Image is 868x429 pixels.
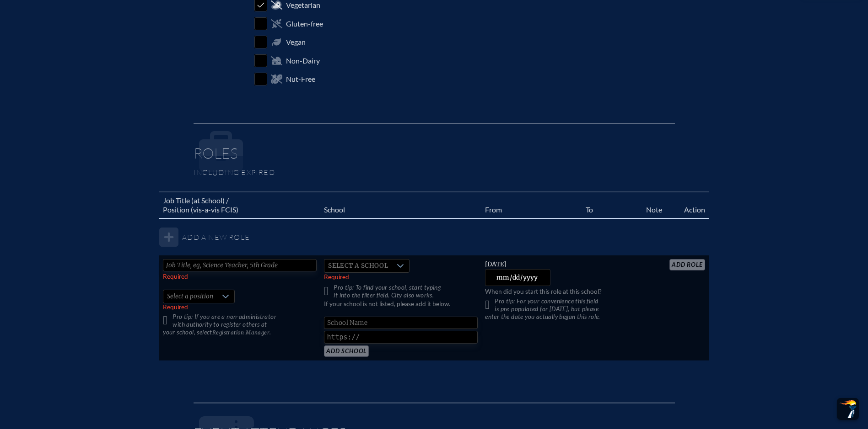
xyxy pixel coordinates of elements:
[324,273,349,281] label: Required
[163,290,217,303] span: Select a position
[163,303,188,311] span: Required
[320,192,481,218] th: School
[837,398,859,420] button: Scroll Top
[212,329,270,336] span: Registration Manager
[194,146,675,168] h1: Roles
[194,168,675,177] p: Including expired
[324,300,450,316] label: If your school is not listed, please add it below.
[163,313,317,336] p: Pro tip: If you are a non-administrator with authority to register others at your school, select .
[324,317,478,329] input: School Name
[642,192,666,218] th: Note
[286,56,320,65] span: Non-Dairy
[481,192,582,218] th: From
[485,260,507,268] span: [DATE]
[582,192,643,218] th: To
[163,273,188,281] label: Required
[286,37,306,47] span: Vegan
[324,260,392,272] span: Select a school
[286,0,320,10] span: Vegetarian
[286,74,315,84] span: Nut-Free
[666,192,708,218] th: Action
[159,192,320,218] th: Job Title (at School) / Position (vis-a-vis FCIS)
[163,259,317,271] input: Job Title, eg, Science Teacher, 5th Grade
[286,19,323,28] span: Gluten-free
[485,288,639,296] p: When did you start this role at this school?
[324,284,478,299] p: Pro tip: To find your school, start typing it into the filter field. City also works.
[485,297,639,321] p: Pro tip: For your convenience this field is pre-populated for [DATE], but please enter the date y...
[324,331,478,344] input: https://
[839,400,857,418] img: To the top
